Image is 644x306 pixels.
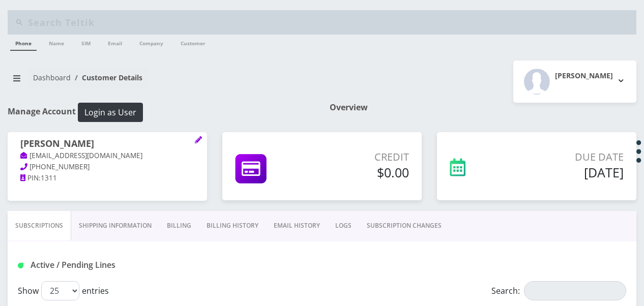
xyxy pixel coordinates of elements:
[513,60,636,103] button: [PERSON_NAME]
[175,35,211,50] a: Customer
[18,281,109,300] label: Show entries
[10,35,37,51] a: Phone
[159,211,199,240] a: Billing
[71,72,142,83] li: Customer Details
[41,173,57,182] span: 1311
[555,72,613,80] h2: [PERSON_NAME]
[524,281,626,300] input: Search:
[8,211,71,240] a: Subscriptions
[8,67,314,96] nav: breadcrumb
[71,211,159,240] a: Shipping Information
[199,211,266,240] a: Billing History
[314,149,409,165] p: Credit
[20,173,41,183] a: PIN:
[18,263,23,268] img: Active / Pending Lines
[76,106,143,117] a: Login as User
[103,35,127,50] a: Email
[33,73,71,82] a: Dashboard
[330,103,636,112] h1: Overview
[20,138,194,150] h1: [PERSON_NAME]
[44,35,69,50] a: Name
[513,165,624,180] h5: [DATE]
[134,35,168,50] a: Company
[328,211,359,240] a: LOGS
[266,211,328,240] a: EMAIL HISTORY
[359,211,449,240] a: SUBSCRIPTION CHANGES
[314,165,409,180] h5: $0.00
[41,281,79,300] select: Showentries
[18,260,211,270] h1: Active / Pending Lines
[76,35,96,50] a: SIM
[491,281,626,300] label: Search:
[78,103,143,122] button: Login as User
[28,13,634,32] input: Search Teltik
[513,149,624,165] p: Due Date
[8,103,314,122] h1: Manage Account
[20,151,142,161] a: [EMAIL_ADDRESS][DOMAIN_NAME]
[30,162,90,171] span: [PHONE_NUMBER]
